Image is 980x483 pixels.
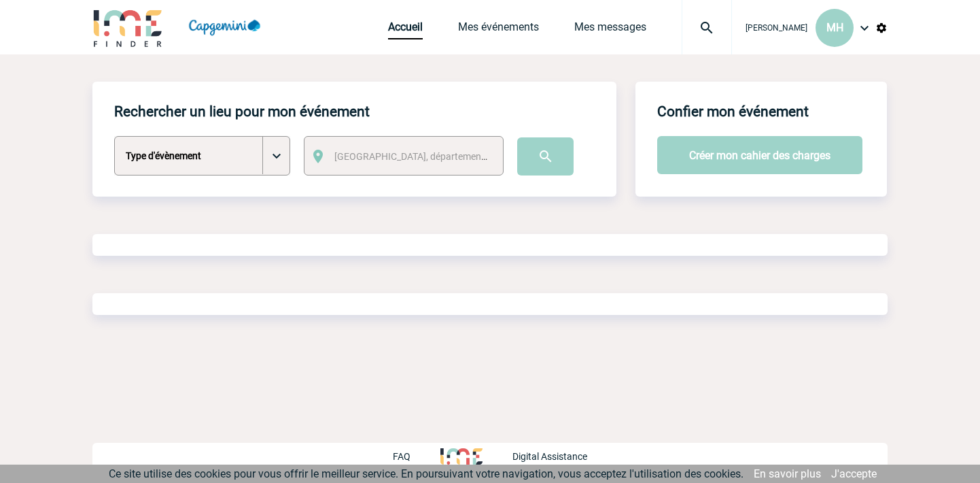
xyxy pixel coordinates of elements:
h4: Confier mon événement [657,103,809,120]
span: [PERSON_NAME] [746,23,807,33]
a: FAQ [393,449,440,462]
span: [GEOGRAPHIC_DATA], département, région... [334,151,523,162]
span: MH [826,21,843,34]
p: Digital Assistance [512,451,587,462]
a: Accueil [388,20,423,39]
a: Mes messages [574,20,646,39]
button: Créer mon cahier des charges [657,136,862,174]
p: FAQ [393,451,410,462]
img: IME-Finder [92,8,163,47]
a: J'accepte [831,467,877,480]
a: En savoir plus [754,467,821,480]
span: Ce site utilise des cookies pour vous offrir le meilleur service. En poursuivant votre navigation... [109,467,743,480]
h4: Rechercher un lieu pour mon événement [114,103,370,120]
a: Mes événements [458,20,539,39]
input: Submit [517,137,574,176]
img: http://www.idealmeetingsevents.fr/ [440,448,483,465]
